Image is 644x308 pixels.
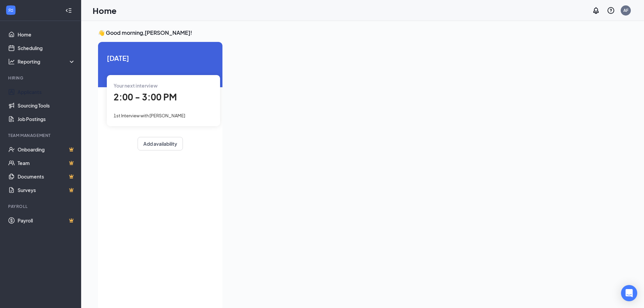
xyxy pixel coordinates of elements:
[623,7,628,13] div: AF
[621,285,637,301] div: Open Intercom Messenger
[18,58,76,65] div: Reporting
[18,112,75,126] a: Job Postings
[138,137,183,150] button: Add availability
[18,99,75,112] a: Sourcing Tools
[8,75,74,81] div: Hiring
[114,113,185,118] span: 1st Interview with [PERSON_NAME]
[18,143,75,156] a: OnboardingCrown
[98,29,606,37] h3: 👋 Good morning, [PERSON_NAME] !
[114,91,177,102] span: 2:00 - 3:00 PM
[18,28,75,41] a: Home
[18,183,75,197] a: SurveysCrown
[114,82,158,89] span: Your next interview
[65,7,72,14] svg: Collapse
[8,204,74,209] div: Payroll
[18,170,75,183] a: DocumentsCrown
[592,6,600,15] svg: Notifications
[8,133,74,138] div: Team Management
[18,156,75,170] a: TeamCrown
[93,5,117,16] h1: Home
[18,214,75,227] a: PayrollCrown
[107,53,214,63] span: [DATE]
[7,7,14,14] svg: WorkstreamLogo
[18,85,75,99] a: Applicants
[607,6,615,15] svg: QuestionInfo
[8,58,15,65] svg: Analysis
[18,41,75,55] a: Scheduling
